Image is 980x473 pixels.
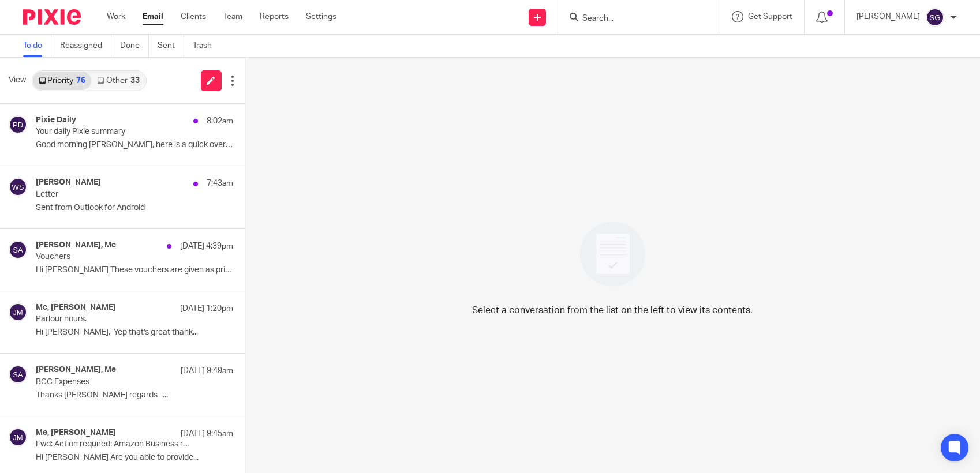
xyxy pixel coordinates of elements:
[23,35,51,57] a: To do
[36,252,193,262] p: Vouchers
[107,11,125,22] a: Work
[9,178,27,196] img: svg%3E
[36,203,233,213] p: Sent from Outlook for Android
[856,11,920,22] p: [PERSON_NAME]
[9,241,27,259] img: svg%3E
[120,35,149,57] a: Done
[36,428,116,438] h4: Me, [PERSON_NAME]
[748,13,792,21] span: Get Support
[36,127,193,137] p: Your daily Pixie summary
[36,377,193,387] p: BCC Expenses
[36,440,193,449] p: Fwd: Action required: Amazon Business remittance - GBP 272.49 [Account: AFWNPPE45B1HP]
[130,77,140,85] div: 33
[36,140,233,150] p: Good morning [PERSON_NAME], here is a quick overview of...
[180,303,233,314] p: [DATE] 1:20pm
[36,314,193,324] p: Parlour hours.
[181,428,233,440] p: [DATE] 9:45am
[36,328,233,337] p: Hi [PERSON_NAME], Yep that's great thank...
[193,35,220,57] a: Trash
[36,190,193,200] p: Letter
[181,11,206,22] a: Clients
[9,428,27,446] img: svg%3E
[36,453,233,463] p: Hi [PERSON_NAME] Are you able to provide...
[23,9,81,25] img: Pixie
[260,11,289,22] a: Reports
[36,115,76,125] h4: Pixie Daily
[36,365,116,375] h4: [PERSON_NAME], Me
[9,115,27,134] img: svg%3E
[91,72,145,90] a: Other33
[36,303,116,313] h4: Me, [PERSON_NAME]
[158,35,184,57] a: Sent
[472,303,753,317] p: Select a conversation from the list on the left to view its contents.
[306,11,336,22] a: Settings
[36,391,233,400] p: Thanks [PERSON_NAME] regards ...
[36,178,101,187] h4: [PERSON_NAME]
[143,11,163,22] a: Email
[33,72,91,90] a: Priority76
[9,365,27,384] img: svg%3E
[36,241,116,250] h4: [PERSON_NAME], Me
[207,115,233,127] p: 8:02am
[223,11,242,22] a: Team
[76,77,85,85] div: 76
[180,241,233,252] p: [DATE] 4:39pm
[36,265,233,275] p: Hi [PERSON_NAME] These vouchers are given as prizes...
[926,8,944,27] img: svg%3E
[9,74,26,87] span: View
[573,214,653,294] img: image
[181,365,233,377] p: [DATE] 9:49am
[207,178,233,189] p: 7:43am
[581,14,685,24] input: Search
[9,303,27,321] img: svg%3E
[60,35,111,57] a: Reassigned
